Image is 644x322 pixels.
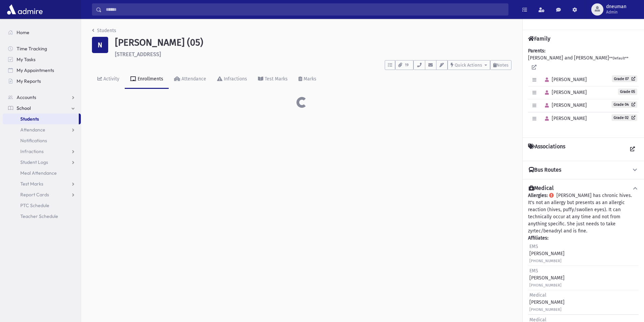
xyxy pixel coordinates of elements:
span: PTC Schedule [20,202,49,208]
a: PTC Schedule [3,200,81,211]
div: Enrollments [136,76,163,82]
h4: Bus Routes [529,167,561,174]
a: View all Associations [626,143,639,155]
span: Time Tracking [17,46,47,52]
small: [PHONE_NUMBER] [529,307,562,312]
b: Parents: [528,48,545,54]
span: EMS [529,244,538,249]
h4: Family [528,35,550,42]
a: Infractions [212,70,253,89]
span: Admin [606,9,626,15]
a: Students [92,28,116,33]
span: [PERSON_NAME] [542,102,587,108]
a: Students [3,114,79,124]
span: [PERSON_NAME] [542,90,587,95]
h4: Associations [528,143,565,155]
a: Teacher Schedule [3,211,81,222]
h1: [PERSON_NAME] (05) [115,37,511,48]
div: Infractions [222,76,247,82]
span: Test Marks [20,181,43,187]
span: dneuman [606,4,626,9]
a: My Reports [3,76,81,86]
span: Medical [529,292,546,298]
a: Student Logs [3,157,81,168]
small: [PHONE_NUMBER] [529,259,562,263]
span: Notifications [20,138,47,144]
div: Marks [302,76,316,82]
a: Enrollments [125,70,169,89]
span: My Appointments [17,67,54,73]
span: [PERSON_NAME] [542,77,587,82]
div: [PERSON_NAME] [529,292,565,313]
span: Students [20,116,39,122]
div: [PERSON_NAME] and [PERSON_NAME] [528,47,639,132]
a: Activity [92,70,125,89]
span: School [17,105,31,111]
a: Time Tracking [3,43,81,54]
a: My Tasks [3,54,81,65]
b: Affiliates: [528,235,548,241]
button: Quick Actions [448,60,490,70]
a: Infractions [3,146,81,157]
span: Home [17,29,29,35]
h6: [STREET_ADDRESS] [115,51,511,57]
a: Grade 07 [612,75,637,82]
b: Allergies: [528,193,548,198]
button: Notes [490,60,511,70]
span: EMS [529,268,538,274]
div: [PERSON_NAME] [529,243,565,264]
a: Notifications [3,135,81,146]
div: Test Marks [263,76,288,82]
div: [PERSON_NAME] [529,267,565,289]
span: Infractions [20,148,44,154]
span: Meal Attendance [20,170,57,176]
div: Attendance [180,76,206,82]
button: Medical [528,185,639,192]
span: Student Logs [20,159,48,165]
a: My Appointments [3,65,81,76]
a: Test Marks [253,70,293,89]
a: Report Cards [3,189,81,200]
h4: Medical [529,185,554,192]
span: Notes [497,63,508,68]
span: Quick Actions [455,63,482,68]
small: [PHONE_NUMBER] [529,283,562,288]
span: 19 [403,62,410,68]
span: Accounts [17,94,36,100]
span: Teacher Schedule [20,213,58,219]
a: Attendance [169,70,212,89]
a: Home [3,27,81,38]
a: Marks [293,70,322,89]
button: Bus Routes [528,167,639,174]
div: Activity [102,76,119,82]
a: Attendance [3,124,81,135]
span: Report Cards [20,192,49,198]
nav: breadcrumb [92,27,116,37]
span: My Tasks [17,56,35,63]
span: [PERSON_NAME] [542,116,587,121]
div: N [92,37,108,53]
a: Grade 02 [612,114,637,121]
a: Test Marks [3,178,81,189]
span: Attendance [20,127,45,133]
a: Grade 04 [612,101,637,108]
a: Meal Attendance [3,168,81,178]
a: School [3,103,81,114]
img: AdmirePro [5,3,44,16]
a: Accounts [3,92,81,103]
input: Search [102,3,508,16]
span: My Reports [17,78,41,84]
button: 19 [395,60,413,70]
span: Grade 05 [618,89,637,95]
